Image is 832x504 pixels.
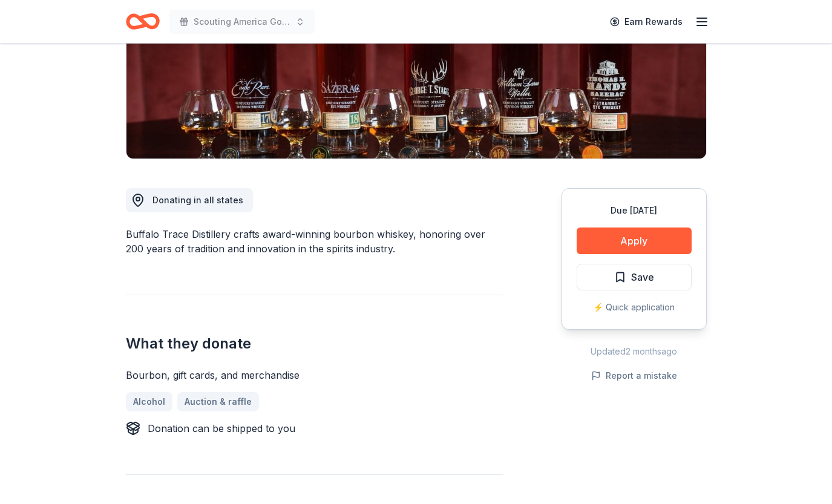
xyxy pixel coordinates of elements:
[169,10,315,34] button: Scouting America Golf Tournament
[177,392,259,411] a: Auction & raffle
[577,227,692,254] button: Apply
[126,392,172,411] a: Alcohol
[577,300,692,315] div: ⚡️ Quick application
[603,11,690,33] a: Earn Rewards
[577,264,692,290] button: Save
[194,15,290,29] span: Scouting America Golf Tournament
[126,334,503,353] h2: What they donate
[631,269,654,285] span: Save
[126,227,503,256] div: Buffalo Trace Distillery crafts award-winning bourbon whiskey, honoring over 200 years of traditi...
[126,368,503,382] div: Bourbon, gift cards, and merchandise
[126,7,160,36] a: Home
[577,203,692,218] div: Due [DATE]
[148,421,295,436] div: Donation can be shipped to you
[152,195,243,205] span: Donating in all states
[562,344,707,359] div: Updated 2 months ago
[591,368,677,383] button: Report a mistake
